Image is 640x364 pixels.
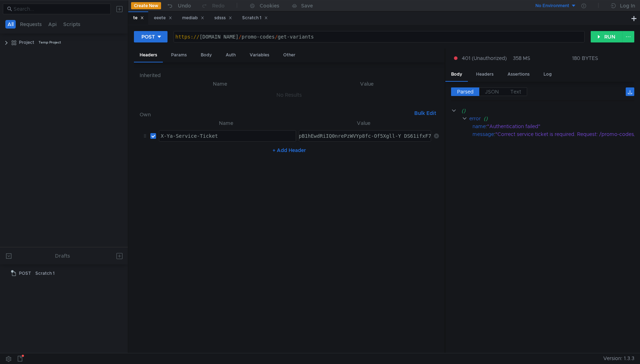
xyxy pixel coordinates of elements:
div: message [472,130,494,138]
button: Api [46,20,59,29]
th: Name [145,80,295,88]
div: Log In [620,1,635,10]
div: te [133,14,144,22]
button: Create New [131,2,161,9]
div: 358 MS [513,55,530,61]
span: JSON [485,89,499,95]
div: Headers [470,68,499,81]
div: Save [301,3,313,8]
div: Scratch 1 [35,268,55,279]
button: All [5,20,16,29]
span: Parsed [457,89,474,95]
div: Scratch 1 [242,14,268,22]
div: POST [141,33,155,41]
div: 180 BYTES [572,55,598,61]
div: Assertions [502,68,535,81]
button: Requests [18,20,44,29]
button: Scripts [61,20,82,29]
button: Undo [161,0,196,11]
button: + Add Header [270,146,309,155]
div: eeete [154,14,172,22]
th: Value [295,80,439,88]
th: Name [156,119,296,127]
div: Undo [178,1,191,10]
div: sdsss [214,14,232,22]
div: Temp Project [39,37,61,48]
div: Project [19,37,34,48]
button: Bulk Edit [411,109,439,117]
div: Variables [244,49,275,62]
div: Headers [134,49,163,62]
span: Text [510,89,521,95]
span: 401 (Unauthorized) [462,54,507,62]
div: mediab [182,14,204,22]
div: No Environment [535,2,569,9]
div: Other [277,49,301,62]
nz-embed-empty: No Results [276,92,302,98]
div: error [469,115,480,122]
h6: Own [140,110,411,119]
button: Redo [196,0,230,11]
div: Log [538,68,557,81]
span: POST [19,268,31,279]
input: Search... [14,5,106,13]
div: Auth [220,49,241,62]
h6: Inherited [140,71,439,80]
div: name [472,122,486,130]
span: Version: 1.3.3 [603,353,634,364]
div: Body [445,68,468,82]
div: Params [165,49,192,62]
div: Drafts [55,252,70,260]
button: POST [134,31,167,42]
button: RUN [591,31,622,42]
th: Value [296,119,431,127]
div: Cookies [260,1,279,10]
div: Body [195,49,217,62]
div: Redo [212,1,225,10]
